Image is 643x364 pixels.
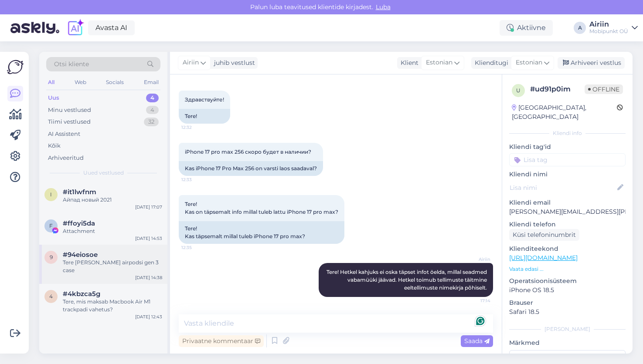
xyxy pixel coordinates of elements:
[63,290,100,298] span: #4kbzca5g
[48,130,80,138] div: AI Assistent
[509,265,626,273] p: Vaata edasi ...
[88,20,135,35] a: Avasta AI
[181,244,214,251] span: 12:35
[146,94,159,102] div: 4
[46,77,56,88] div: All
[185,201,338,215] span: Tere! Kas on täpsemalt info millal tuleb lattu iPhone 17 pro max?
[83,169,124,177] span: Uued vestlused
[135,204,162,210] div: [DATE] 17:07
[50,254,53,260] span: 9
[179,161,323,176] div: Kas iPhone 17 Pro Max 256 on varsti laos saadaval?
[144,118,159,126] div: 32
[509,254,578,262] a: [URL][DOMAIN_NAME]
[509,153,626,166] input: Lisa tag
[509,298,626,307] p: Brauser
[509,170,626,179] p: Kliendi nimi
[509,220,626,229] p: Kliendi telefon
[458,297,490,304] span: 17:14
[104,77,126,88] div: Socials
[512,103,617,121] div: [GEOGRAPHIC_DATA], [GEOGRAPHIC_DATA]
[585,84,623,94] span: Offline
[509,325,626,333] div: [PERSON_NAME]
[48,118,91,126] div: Tiimi vestlused
[135,274,162,281] div: [DATE] 14:38
[63,227,162,235] div: Attachment
[50,191,52,198] span: i
[500,20,553,36] div: Aktiivne
[426,58,452,67] span: Estonian
[63,188,96,196] span: #it1lwfnm
[509,142,626,152] p: Kliendi tag'id
[49,293,53,300] span: 4
[509,207,626,216] p: [PERSON_NAME][EMAIL_ADDRESS][PERSON_NAME][DOMAIN_NAME]
[179,221,344,244] div: Tere! Kas täpsemalt millal tuleb iPhone 17 pro max?
[509,338,626,347] p: Märkmed
[48,142,61,150] div: Kõik
[63,298,162,313] div: Tere, mis maksab Macbook Air M1 trackpadi vahetus?
[509,129,626,137] div: Kliendi info
[185,148,311,155] span: iPhone 17 pro max 256 скоро будет в наличии?
[54,60,89,69] span: Otsi kliente
[179,335,264,347] div: Privaatne kommentaar
[63,259,162,274] div: Tere [PERSON_NAME] airpodsi gen 3 case
[135,313,162,320] div: [DATE] 12:43
[509,307,626,317] p: Safari 18.5
[464,337,490,345] span: Saada
[373,3,393,11] span: Luba
[142,77,160,88] div: Email
[181,124,214,131] span: 12:32
[589,28,628,35] div: Mobipunkt OÜ
[63,251,98,259] span: #94eiosoe
[48,154,84,162] div: Arhiveeritud
[48,106,91,115] div: Minu vestlused
[179,109,230,124] div: Tere!
[63,196,162,204] div: Айпад новый 2021
[66,19,85,37] img: explore-ai
[558,57,625,69] div: Arhiveeri vestlus
[49,222,53,229] span: f
[510,183,616,192] input: Lisa nimi
[509,286,626,295] p: iPhone OS 18.5
[589,21,628,28] div: Airiin
[574,22,586,34] div: A
[7,59,24,75] img: Askly Logo
[530,84,585,94] div: # ud91p0im
[509,229,579,241] div: Küsi telefoninumbrit
[73,77,88,88] div: Web
[516,58,542,67] span: Estonian
[509,198,626,207] p: Kliendi email
[48,94,59,102] div: Uus
[589,21,638,35] a: AiriinMobipunkt OÜ
[327,269,488,291] span: Tere! Hetkel kahjuks ei oska täpset infot öelda, millal seadmed vabamüüki jäävad. Hetkel toimub t...
[471,58,508,67] div: Klienditugi
[185,96,224,103] span: Здравствуйте!
[509,244,626,253] p: Klienditeekond
[516,87,521,94] span: u
[509,276,626,286] p: Operatsioonisüsteem
[397,58,418,67] div: Klient
[181,176,214,183] span: 12:33
[211,58,255,67] div: juhib vestlust
[63,219,95,227] span: #ffoyi5da
[146,106,159,115] div: 4
[458,256,490,263] span: Airiin
[135,235,162,242] div: [DATE] 14:53
[183,58,199,67] span: Airiin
